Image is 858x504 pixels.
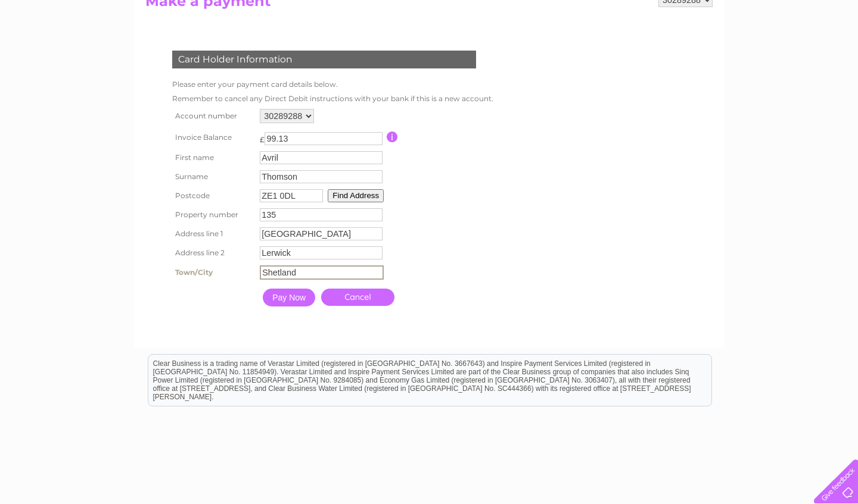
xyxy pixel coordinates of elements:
div: Clear Business is a trading name of Verastar Limited (registered in [GEOGRAPHIC_DATA] No. 3667643... [148,7,711,58]
a: Contact [779,51,808,60]
a: Cancel [321,289,394,306]
a: 0333 014 3131 [633,6,716,21]
a: Water [648,51,671,60]
th: Property number [169,205,257,224]
a: Blog [754,51,772,60]
img: logo.png [30,31,91,67]
a: Telecoms [711,51,747,60]
div: Card Holder Information [172,51,476,68]
th: Account number [169,106,257,126]
th: Postcode [169,186,257,205]
input: Pay Now [263,289,315,306]
input: Information [387,132,398,142]
button: Find Address [328,189,384,202]
th: First name [169,148,257,167]
td: Please enter your payment card details below. [169,77,496,92]
a: Energy [678,51,704,60]
td: Remember to cancel any Direct Debit instructions with your bank if this is a new account. [169,92,496,106]
th: Surname [169,167,257,186]
th: Address line 2 [169,243,257,262]
th: Address line 1 [169,224,257,243]
td: £ [260,129,265,144]
th: Invoice Balance [169,126,257,148]
a: Log out [819,51,847,60]
th: Town/City [169,262,257,283]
